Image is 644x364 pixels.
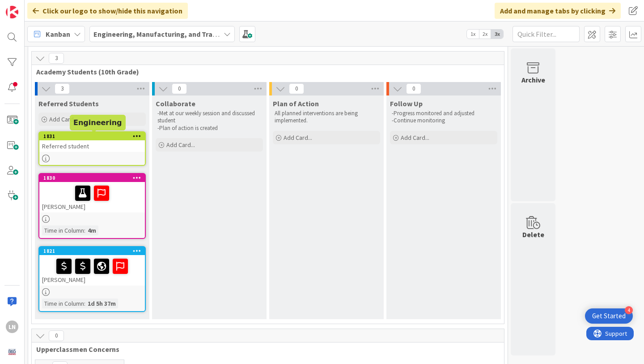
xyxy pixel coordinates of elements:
[592,312,626,321] div: Get Started
[491,30,503,39] span: 3x
[39,174,145,182] div: 1830
[42,225,84,235] div: Time in Column
[585,308,633,324] div: Open Get Started checklist, remaining modules: 4
[273,99,319,108] span: Plan of Action
[27,3,188,19] div: Click our logo to show/hide this navigation
[392,110,496,117] p: -Progress monitored and adjusted
[43,248,145,254] div: 1821
[39,132,145,152] div: 1831Referred student
[401,134,429,142] span: Add Card...
[55,83,70,94] span: 3
[513,26,580,42] input: Quick Filter...
[495,3,621,19] div: Add and manage tabs by clicking
[85,225,98,235] div: 4m
[84,299,85,308] span: :
[19,1,41,12] span: Support
[39,140,145,152] div: Referred student
[521,74,545,85] div: Archive
[479,30,491,39] span: 2x
[392,117,496,124] p: -Continue monitoring
[157,110,261,125] p: -Met at our weekly session and discussed student
[36,67,493,76] span: Academy Students (10th Grade)
[49,53,64,64] span: 3
[390,99,423,108] span: Follow Up
[467,30,479,39] span: 1x
[6,6,18,18] img: Visit kanbanzone.com
[73,118,122,127] h5: Engineering
[38,246,146,312] a: 1821[PERSON_NAME]Time in Column:1d 5h 37m
[156,99,195,108] span: Collaborate
[39,174,145,212] div: 1830[PERSON_NAME]
[172,83,187,94] span: 0
[6,346,18,358] img: avatar
[157,125,261,132] p: -Plan of action is created
[625,306,633,314] div: 4
[84,225,85,235] span: :
[43,175,145,181] div: 1830
[166,141,195,149] span: Add Card...
[85,299,118,308] div: 1d 5h 37m
[39,132,145,140] div: 1831
[38,99,99,108] span: Referred Students
[38,173,146,239] a: 1830[PERSON_NAME]Time in Column:4m
[49,330,64,341] span: 0
[36,345,493,354] span: Upperclassmen Concerns
[6,321,18,333] div: LN
[275,110,378,125] p: All planned interventions are being implemented.
[46,29,70,39] span: Kanban
[522,229,544,240] div: Delete
[42,299,84,308] div: Time in Column
[406,83,421,94] span: 0
[38,131,146,166] a: 1831Referred student
[39,247,145,255] div: 1821
[289,83,304,94] span: 0
[43,133,145,139] div: 1831
[284,134,312,142] span: Add Card...
[49,115,78,123] span: Add Card...
[39,255,145,286] div: [PERSON_NAME]
[39,247,145,286] div: 1821[PERSON_NAME]
[39,182,145,212] div: [PERSON_NAME]
[93,30,252,39] b: Engineering, Manufacturing, and Transportation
